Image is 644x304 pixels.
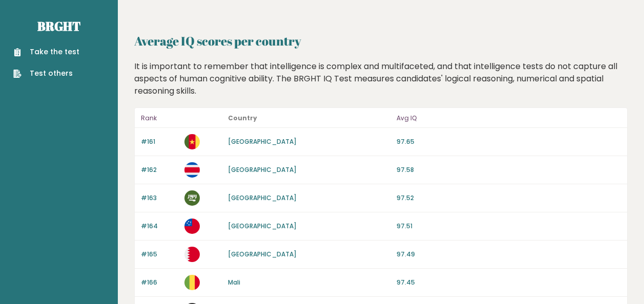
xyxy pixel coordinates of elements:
img: cr.svg [184,162,200,178]
p: 97.65 [397,137,621,146]
a: [GEOGRAPHIC_DATA] [228,193,297,202]
img: cm.svg [184,134,200,149]
p: 97.51 [397,222,621,231]
p: #164 [141,222,178,231]
a: Test others [13,68,79,79]
a: [GEOGRAPHIC_DATA] [228,137,297,146]
a: [GEOGRAPHIC_DATA] [228,222,297,230]
a: [GEOGRAPHIC_DATA] [228,165,297,174]
p: 97.49 [397,250,621,259]
p: 97.58 [397,165,621,175]
a: [GEOGRAPHIC_DATA] [228,250,297,258]
div: It is important to remember that intelligence is complex and multifaceted, and that intelligence ... [131,60,632,97]
img: sa.svg [184,190,200,206]
a: Mali [228,278,240,287]
p: #166 [141,278,178,287]
a: Take the test [13,47,79,57]
p: #162 [141,165,178,175]
img: ml.svg [184,275,200,290]
p: 97.52 [397,193,621,203]
h2: Average IQ scores per country [134,32,628,50]
a: Brght [37,18,80,34]
img: ws.svg [184,219,200,234]
p: 97.45 [397,278,621,287]
p: Rank [141,112,178,124]
img: bh.svg [184,247,200,262]
p: #163 [141,193,178,203]
p: #161 [141,137,178,146]
p: Avg IQ [397,112,621,124]
p: #165 [141,250,178,259]
b: Country [228,114,257,122]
